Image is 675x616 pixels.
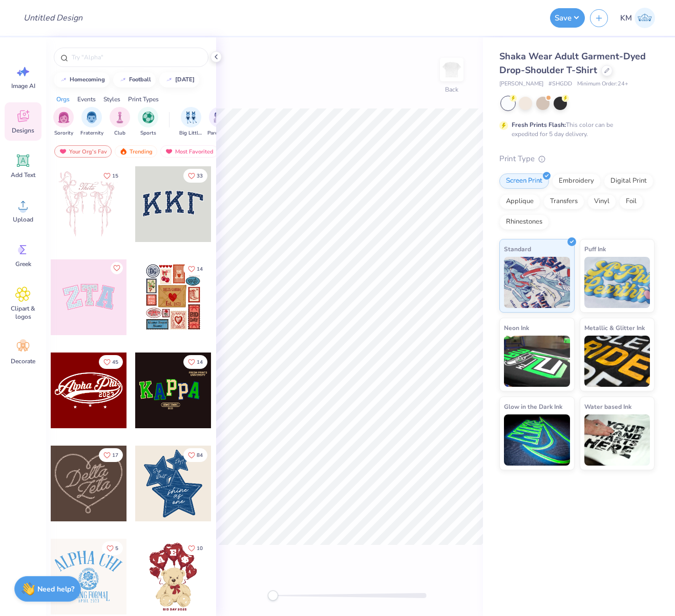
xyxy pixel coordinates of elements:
span: 14 [197,267,203,272]
img: Standard [504,257,570,308]
span: Image AI [11,82,35,90]
span: Minimum Order: 24 + [577,80,628,89]
span: 33 [197,173,203,179]
div: Vinyl [587,194,616,209]
span: Decorate [11,357,35,365]
span: 15 [112,173,118,179]
div: Print Types [128,95,159,104]
img: Puff Ink [584,257,650,308]
span: KM [620,12,632,24]
span: Puff Ink [584,244,606,254]
button: filter button [53,107,74,137]
span: 10 [197,546,203,551]
div: filter for Fraternity [80,107,103,137]
input: Try "Alpha" [71,52,202,62]
strong: Need help? [37,584,74,594]
button: Like [99,355,123,369]
span: Metallic & Glitter Ink [584,322,645,333]
button: football [113,72,156,87]
div: Embroidery [552,173,601,189]
button: filter button [179,107,203,137]
div: Print Type [499,153,655,165]
img: Sorority Image [58,112,70,123]
button: [DATE] [159,72,199,87]
span: Clipart & logos [6,304,40,321]
button: Like [111,262,123,274]
img: Neon Ink [504,336,570,387]
div: filter for Club [110,107,130,137]
span: Add Text [11,171,35,179]
input: Untitled Design [15,8,91,28]
span: Sorority [54,129,73,137]
span: 84 [197,453,203,458]
div: Applique [499,194,540,209]
span: Parent's Weekend [207,129,231,137]
img: Sports Image [142,112,154,123]
button: Save [550,8,585,28]
div: Trending [115,145,157,158]
span: 5 [115,546,118,551]
div: Back [445,85,458,94]
div: Digital Print [604,173,653,189]
span: Neon Ink [504,322,529,333]
img: Big Little Reveal Image [185,112,197,123]
img: trending.gif [119,148,128,155]
button: Like [183,355,207,369]
img: Back [441,59,462,80]
div: Your Org's Fav [54,145,112,158]
button: filter button [207,107,231,137]
span: Big Little Reveal [179,129,203,137]
div: Transfers [543,194,584,209]
div: Events [77,95,96,104]
img: Glow in the Dark Ink [504,414,570,466]
span: Sports [140,129,156,137]
button: Like [183,541,207,555]
button: Like [99,169,123,183]
span: Shaka Wear Adult Garment-Dyed Drop-Shoulder T-Shirt [499,50,646,76]
div: Orgs [56,95,70,104]
span: # SHGDD [549,80,572,89]
img: Fraternity Image [86,112,97,123]
strong: Fresh Prints Flash: [512,121,566,129]
span: Designs [12,126,34,135]
div: homecoming [70,77,105,82]
button: filter button [138,107,158,137]
span: Glow in the Dark Ink [504,401,562,412]
button: Like [183,448,207,462]
img: most_fav.gif [59,148,67,155]
button: filter button [80,107,103,137]
div: halloween [175,77,195,82]
div: Rhinestones [499,214,549,230]
img: Club Image [114,112,125,123]
img: Parent's Weekend Image [214,112,225,123]
img: Water based Ink [584,414,650,466]
span: Greek [15,260,31,268]
span: [PERSON_NAME] [499,80,543,89]
button: Like [102,541,123,555]
div: filter for Sports [138,107,158,137]
span: 14 [197,360,203,365]
img: Katrina Mae Mijares [635,8,655,28]
img: most_fav.gif [165,148,173,155]
button: filter button [110,107,130,137]
span: Club [114,129,125,137]
img: Metallic & Glitter Ink [584,336,650,387]
span: Upload [13,215,33,224]
button: Like [99,448,123,462]
div: Accessibility label [268,590,278,601]
div: filter for Big Little Reveal [179,107,203,137]
span: 17 [112,453,118,458]
div: Styles [103,95,120,104]
div: filter for Parent's Weekend [207,107,231,137]
span: Standard [504,244,531,254]
div: Foil [619,194,643,209]
img: trend_line.gif [165,77,173,83]
a: KM [616,8,660,28]
span: 45 [112,360,118,365]
div: This color can be expedited for 5 day delivery. [512,120,638,139]
button: Like [183,262,207,276]
button: homecoming [54,72,110,87]
div: football [129,77,151,82]
div: Most Favorited [160,145,218,158]
button: Like [183,169,207,183]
